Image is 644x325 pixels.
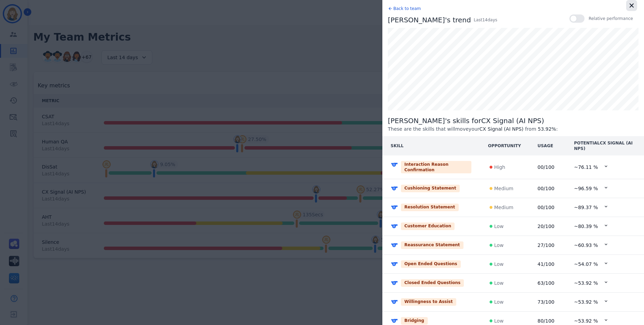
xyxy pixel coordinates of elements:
p: Low [494,242,504,249]
span: CX Signal (AI NPS) [479,126,523,132]
div: OPPORTUNITY [488,143,521,149]
span: 63 /100 [537,280,554,286]
p: High [494,164,505,171]
span: 53.92 % [538,126,556,132]
p: Medium [494,204,513,211]
span: ~ 53.92 % [574,280,598,286]
div: Closed Ended Questions [401,279,464,287]
span: 41 /100 [537,261,554,267]
span: 20 /100 [537,224,554,229]
span: Relative performance [589,16,633,21]
div: Interaction Reason Confirmation [401,161,471,173]
p: Medium [494,185,513,192]
span: ~ 53.92 % [574,299,598,305]
div: Open Ended Questions [401,260,461,268]
p: Low [494,280,504,286]
div: Bridging [401,317,428,325]
div: POTENTIAL CX Signal (AI NPS) [574,140,636,151]
span: 00 /100 [537,186,554,191]
span: 73 /100 [537,299,554,305]
div: Reassurance Statement [401,241,463,249]
div: Cushioning Statement [401,185,460,192]
span: 80 /100 [537,318,554,324]
div: Willingness to Assist [401,298,456,306]
span: 00 /100 [537,164,554,170]
p: Last 14 day s [474,17,498,23]
p: [PERSON_NAME] 's trend [388,15,471,25]
span: 00 /100 [537,205,554,210]
p: Low [494,299,504,305]
p: These are the skills that will move your from : [388,126,644,133]
div: USAGE [537,143,553,149]
div: Customer Education [401,223,455,230]
span: ~ 96.59 % [574,185,598,192]
div: SKILL [391,143,404,149]
span: ~ 53.92 % [574,317,598,324]
span: ~ 60.93 % [574,242,598,249]
span: ~ 80.39 % [574,223,598,230]
p: Back to team [393,6,421,12]
span: ~ 54.07 % [574,261,598,268]
span: ~ 89.37 % [574,204,598,211]
span: ~ 76.11 % [574,164,598,171]
span: 27 /100 [537,242,554,248]
p: Low [494,261,504,268]
div: Resolution Statement [401,204,459,211]
p: Low [494,317,504,324]
p: Low [494,223,504,230]
p: [PERSON_NAME] 's skills for CX Signal (AI NPS) [388,116,644,126]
